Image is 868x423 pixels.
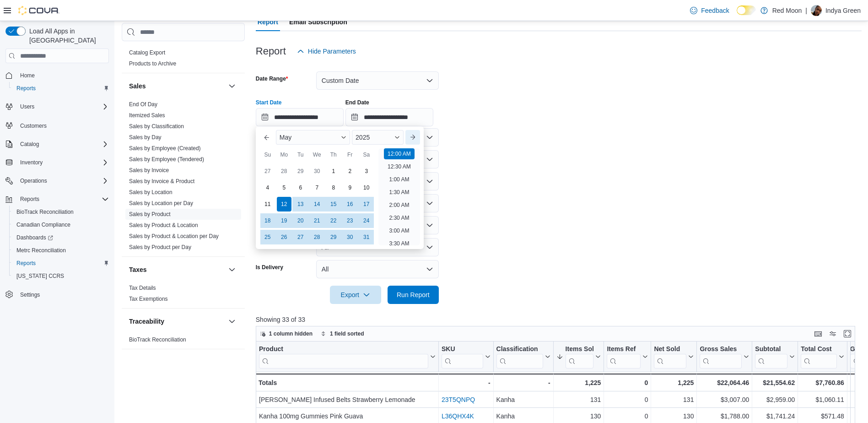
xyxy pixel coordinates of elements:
div: day-9 [343,180,357,195]
div: Products [122,47,245,73]
li: 1:30 AM [385,187,413,198]
button: Items Sold [556,345,601,369]
span: Sales by Product & Location per Day [129,233,219,240]
span: Home [16,70,109,81]
span: Catalog [16,139,109,150]
button: 1 field sorted [317,328,368,339]
span: BioTrack Reconciliation [13,206,109,217]
span: Customers [20,122,47,130]
button: Open list of options [426,156,433,163]
span: Metrc Reconciliation [13,245,109,256]
a: Reports [13,83,39,94]
div: day-28 [277,164,291,179]
a: Metrc Reconciliation [13,245,70,256]
div: day-7 [310,180,324,195]
div: 0 [607,411,648,422]
button: Hide Parameters [293,42,360,60]
div: Gross Sales [700,345,742,369]
a: Dashboards [13,232,57,243]
div: Kanha 100mg Gummies Pink Guava [259,411,436,422]
span: Reports [16,194,109,205]
div: [PERSON_NAME] Infused Belts Strawberry Lemonade [259,394,436,405]
a: Home [16,70,38,81]
span: Reports [13,258,109,269]
span: Sales by Product per Day [129,244,191,251]
a: BioTrack Reconciliation [13,206,77,217]
div: $1,741.24 [755,411,795,422]
span: Settings [20,291,40,298]
div: Fr [343,147,357,162]
div: SKU [442,345,483,354]
button: Traceability [226,316,237,327]
button: Taxes [226,264,237,275]
span: Report [258,13,278,31]
div: Taxes [122,282,245,308]
div: Total Cost [801,345,836,354]
button: Taxes [129,265,225,274]
div: 131 [654,394,694,405]
label: Date Range [256,75,288,82]
button: Catalog [2,138,113,151]
nav: Complex example [5,65,109,325]
span: Sales by Employee (Created) [129,145,201,152]
span: Export [335,286,376,304]
span: May [280,134,291,141]
img: Cova [18,6,59,15]
span: Operations [16,175,109,186]
button: Sales [226,81,237,92]
div: Net Sold [654,345,686,369]
span: BioTrack Reconciliation [129,336,186,343]
div: Classification [496,345,543,369]
div: Tu [293,147,308,162]
p: Showing 33 of 33 [256,315,862,324]
button: Canadian Compliance [9,218,113,231]
div: day-25 [260,230,275,244]
div: Kanha [496,411,550,422]
a: [US_STATE] CCRS [13,271,68,282]
h3: Taxes [129,265,147,274]
span: Sales by Day [129,134,162,141]
div: Items Sold [565,345,593,369]
span: Reports [13,83,109,94]
span: Products to Archive [129,60,176,67]
div: Button. Open the year selector. 2025 is currently selected. [352,130,404,145]
a: Sales by Invoice [129,167,169,174]
div: Items Sold [565,345,593,354]
button: SKU [442,345,491,369]
a: Canadian Compliance [13,219,74,230]
div: $571.48 [801,411,844,422]
span: 1 column hidden [269,330,313,337]
div: day-10 [359,180,374,195]
span: Washington CCRS [13,271,109,282]
p: Indya Green [825,5,861,16]
li: 2:00 AM [385,200,413,211]
div: day-13 [293,197,308,211]
button: Reports [16,194,43,205]
div: Sales [122,99,245,256]
div: day-30 [310,164,324,179]
button: Keyboard shortcuts [813,328,824,339]
div: Mo [277,147,291,162]
span: BioTrack Reconciliation [16,208,74,216]
button: Custom Date [316,71,439,90]
div: Su [260,147,275,162]
p: Red Moon [772,5,802,16]
a: Sales by Day [129,134,162,141]
span: Sales by Employee (Tendered) [129,156,204,163]
button: Reports [9,257,113,270]
span: Settings [16,289,109,300]
button: Operations [2,174,113,187]
button: Open list of options [426,200,433,207]
div: $1,060.11 [801,394,844,405]
div: day-1 [326,164,341,179]
a: Sales by Location [129,189,173,195]
button: Settings [2,288,113,301]
div: Total Cost [801,345,836,369]
div: day-31 [359,230,374,244]
div: 0 [607,377,648,388]
ul: Time [378,148,420,245]
button: Catalog [16,139,43,150]
span: Reports [16,260,36,267]
a: Tax Exemptions [129,296,168,302]
span: Users [20,103,34,110]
